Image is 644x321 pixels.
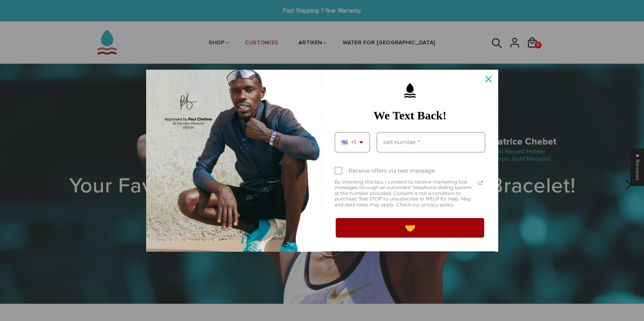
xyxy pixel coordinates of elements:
a: Read our Privacy Policy [476,178,485,188]
div: Phone number prefix [335,132,370,153]
svg: dropdown arrow [359,141,363,144]
svg: close icon [485,76,492,82]
span: By checking this box, I consent to receive marketing text messages through an automatic telephone... [335,179,476,207]
button: 🤝 [335,217,485,239]
strong: We Text Back! [374,109,447,122]
button: Close [479,70,498,88]
div: Receive offers via text message [349,168,435,174]
input: Phone number field [376,132,485,153]
svg: link icon [476,178,485,188]
span: +1 [351,139,356,146]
